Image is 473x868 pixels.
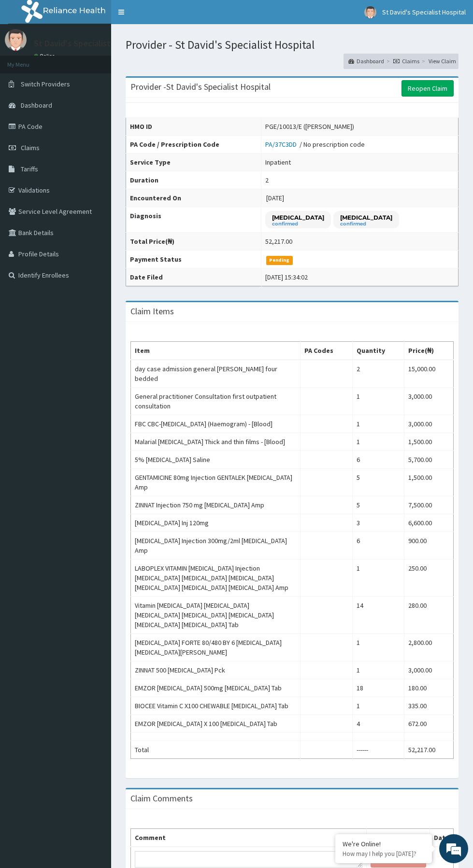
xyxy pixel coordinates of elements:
th: Encountered On [126,189,261,207]
td: 1 [352,388,404,415]
td: 5 [352,469,404,496]
th: Date [430,829,454,847]
td: 15,000.00 [404,360,453,388]
p: [MEDICAL_DATA] [272,213,324,222]
td: 3,000.00 [404,415,453,433]
p: How may I help you today? [343,850,425,858]
td: 6 [352,532,404,560]
th: Quantity [352,342,404,360]
td: ------ [352,741,404,759]
div: We're Online! [343,840,425,848]
td: 5% [MEDICAL_DATA] Saline [131,451,301,469]
td: 4 [352,715,404,733]
span: Switch Providers [21,80,70,88]
td: [MEDICAL_DATA] Inj 120mg [131,514,301,532]
td: 6 [352,451,404,469]
td: Malarial [MEDICAL_DATA] Thick and thin films - [Blood] [131,433,301,451]
h3: Claim Items [130,307,174,316]
td: 3 [352,514,404,532]
div: Inpatient [265,157,291,167]
h1: Provider - St David's Specialist Hospital [126,39,459,51]
div: [DATE] 15:34:02 [265,272,308,282]
td: 335.00 [404,697,453,715]
td: 3,000.00 [404,661,453,679]
td: EMZOR [MEDICAL_DATA] X 100 [MEDICAL_DATA] Tab [131,715,301,733]
td: 1 [352,415,404,433]
td: ZINNAT Injection 750 mg [MEDICAL_DATA] Amp [131,496,301,514]
p: [MEDICAL_DATA] [340,213,392,222]
span: Pending [266,256,293,265]
th: Price(₦) [404,342,453,360]
td: 900.00 [404,532,453,560]
td: 180.00 [404,679,453,697]
a: PA/37C3DD [265,140,300,149]
td: 1 [352,634,404,661]
h3: Provider - St David's Specialist Hospital [130,83,271,91]
h3: Claim Comments [130,794,193,803]
td: BIOCEE Vitamin C X100 CHEWABLE [MEDICAL_DATA] Tab [131,697,301,715]
td: [MEDICAL_DATA] FORTE 80/480 BY 6 [MEDICAL_DATA] [MEDICAL_DATA][PERSON_NAME] [131,634,301,661]
td: EMZOR [MEDICAL_DATA] 500mg [MEDICAL_DATA] Tab [131,679,301,697]
div: PGE/10013/E ([PERSON_NAME]) [265,122,354,131]
th: Date Filed [126,268,261,286]
td: 3,000.00 [404,388,453,415]
td: Total [131,741,301,759]
td: day case admission general [PERSON_NAME] four bedded [131,360,301,388]
td: 18 [352,679,404,697]
small: confirmed [272,222,324,226]
a: View Claim [429,57,456,65]
td: 5,700.00 [404,451,453,469]
td: 6,600.00 [404,514,453,532]
td: 672.00 [404,715,453,733]
div: / No prescription code [265,140,365,149]
td: 2,800.00 [404,634,453,661]
td: General practitioner Consultation first outpatient consultation [131,388,301,415]
td: ZINNAT 500 [MEDICAL_DATA] Pck [131,661,301,679]
td: 1 [352,661,404,679]
td: 250.00 [404,560,453,597]
td: 1,500.00 [404,433,453,451]
td: 1,500.00 [404,469,453,496]
a: Dashboard [348,57,384,65]
th: Service Type [126,153,261,171]
span: Dashboard [21,101,52,110]
td: 1 [352,560,404,597]
td: 7,500.00 [404,496,453,514]
td: GENTAMICINE 80mg Injection GENTALEK [MEDICAL_DATA] Amp [131,469,301,496]
th: Duration [126,171,261,189]
span: [DATE] [266,194,284,202]
span: Claims [21,143,40,152]
th: User [366,829,430,847]
th: PA Code / Prescription Code [126,135,261,153]
p: St David's Specialist Hospital [34,39,144,48]
small: confirmed [340,222,392,226]
td: 1 [352,697,404,715]
th: Diagnosis [126,207,261,233]
th: HMO ID [126,117,261,135]
td: FBC CBC-[MEDICAL_DATA] (Haemogram) - [Blood] [131,415,301,433]
td: 1 [352,433,404,451]
a: Online [34,53,57,59]
td: 52,217.00 [404,741,453,759]
td: Vitamin [MEDICAL_DATA] [MEDICAL_DATA] [MEDICAL_DATA] [MEDICAL_DATA] [MEDICAL_DATA] [MEDICAL_DATA]... [131,597,301,634]
td: LABOPLEX VITAMIN [MEDICAL_DATA] Injection [MEDICAL_DATA] [MEDICAL_DATA] [MEDICAL_DATA] [MEDICAL_D... [131,560,301,597]
div: 2 [265,175,269,185]
th: Payment Status [126,251,261,268]
img: User Image [5,29,27,51]
td: [MEDICAL_DATA] Injection 300mg/2ml [MEDICAL_DATA] Amp [131,532,301,560]
div: 52,217.00 [265,237,292,246]
th: Item [131,342,301,360]
td: 280.00 [404,597,453,634]
span: Tariffs [21,165,38,173]
img: User Image [364,6,376,18]
a: Reopen Claim [401,80,454,97]
td: 14 [352,597,404,634]
th: Comment [131,829,367,847]
span: St David's Specialist Hospital [382,8,466,16]
a: Claims [393,57,419,65]
td: 5 [352,496,404,514]
th: PA Codes [300,342,352,360]
td: 2 [352,360,404,388]
th: Total Price(₦) [126,233,261,251]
